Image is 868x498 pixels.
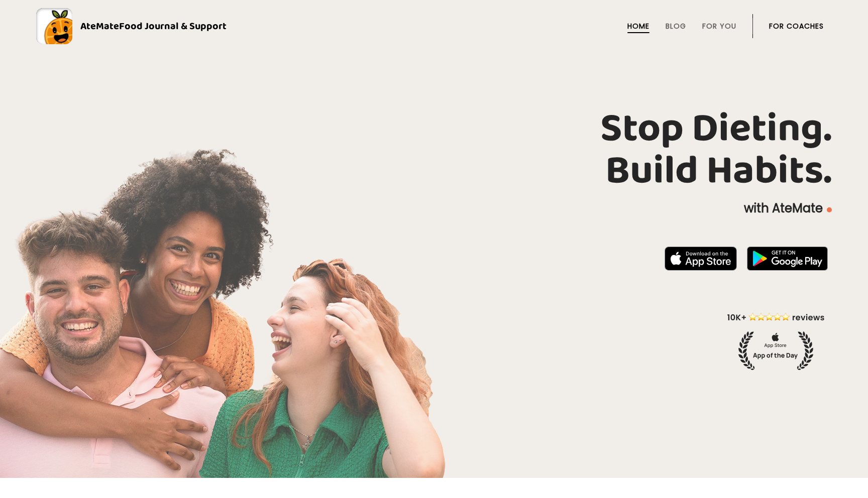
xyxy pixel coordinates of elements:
div: AteMate [72,18,227,34]
a: Home [627,22,649,30]
h1: Stop Dieting. Build Habits. [36,108,832,192]
p: with AteMate [36,200,832,216]
img: home-hero-appoftheday.png [720,311,832,370]
img: badge-download-google.png [747,246,828,271]
span: Food Journal & Support [119,18,227,34]
a: AteMateFood Journal & Support [36,8,832,44]
img: badge-download-apple.svg [665,246,737,271]
a: For Coaches [769,22,824,30]
a: For You [702,22,736,30]
a: Blog [666,22,686,30]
